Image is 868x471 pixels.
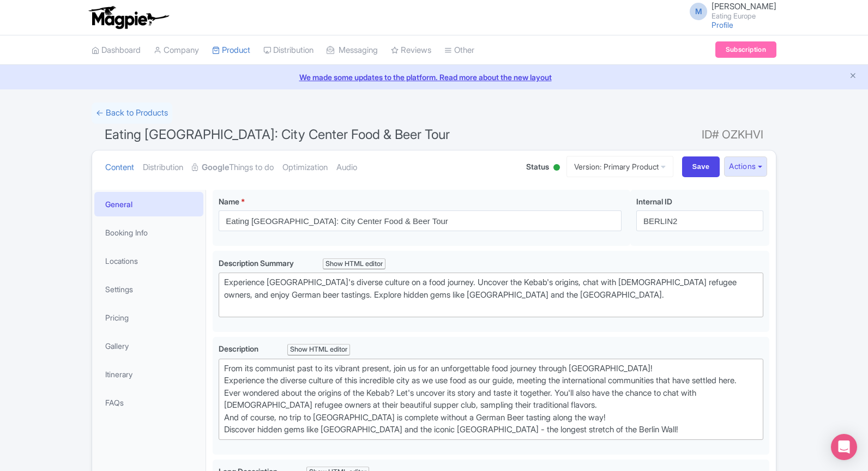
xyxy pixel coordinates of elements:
[212,35,250,65] a: Product
[219,258,296,268] span: Description Summary
[683,2,776,20] a: M [PERSON_NAME] Eating Europe
[444,35,474,65] a: Other
[715,41,776,58] a: Subscription
[690,3,707,20] span: M
[702,124,763,146] span: ID# OZKHVI
[336,150,357,185] a: Audio
[94,277,203,301] a: Settings
[282,150,328,185] a: Optimization
[682,156,720,177] input: Save
[94,390,203,415] a: FAQs
[724,156,767,177] button: Actions
[154,35,199,65] a: Company
[526,161,549,172] span: Status
[105,150,134,185] a: Content
[86,5,171,29] img: logo-ab69f6fb50320c5b225c76a69d11143b.png
[92,35,141,65] a: Dashboard
[94,249,203,273] a: Locations
[551,160,562,177] div: Active
[224,276,758,313] div: Experience [GEOGRAPHIC_DATA]'s diverse culture on a food journey. Uncover the Kebab's origins, ch...
[566,156,673,177] a: Version: Primary Product
[327,35,378,65] a: Messaging
[712,1,776,11] span: [PERSON_NAME]
[224,363,758,436] div: From its communist past to its vibrant present, join us for an unforgettable food journey through...
[831,434,857,460] div: Open Intercom Messenger
[94,192,203,216] a: General
[287,344,350,355] div: Show HTML editor
[391,35,431,65] a: Reviews
[219,197,239,206] span: Name
[849,70,857,83] button: Close announcement
[712,13,776,20] small: Eating Europe
[263,35,314,65] a: Distribution
[94,220,203,245] a: Booking Info
[92,102,172,124] a: ← Back to Products
[636,197,672,206] span: Internal ID
[202,161,229,174] strong: Google
[712,20,733,29] a: Profile
[143,150,183,185] a: Distribution
[94,334,203,358] a: Gallery
[192,150,274,185] a: GoogleThings to do
[323,258,385,270] div: Show HTML editor
[219,344,260,353] span: Description
[105,126,450,142] span: Eating [GEOGRAPHIC_DATA]: City Center Food & Beer Tour
[94,362,203,387] a: Itinerary
[94,305,203,330] a: Pricing
[7,71,861,83] a: We made some updates to the platform. Read more about the new layout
